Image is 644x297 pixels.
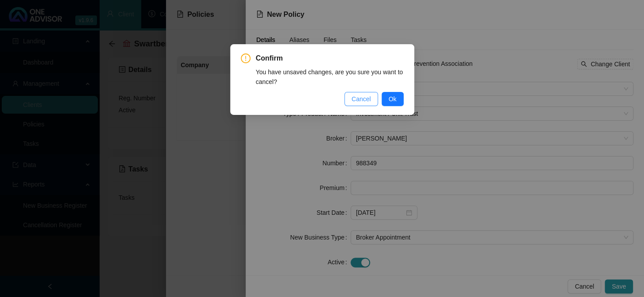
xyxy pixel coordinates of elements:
span: exclamation-circle [241,53,251,63]
div: You have unsaved changes, are you sure you want to cancel? [256,67,404,87]
span: Ok [389,94,397,104]
span: Confirm [256,53,404,64]
button: Cancel [344,92,378,106]
span: Cancel [351,94,371,104]
button: Ok [382,92,404,106]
